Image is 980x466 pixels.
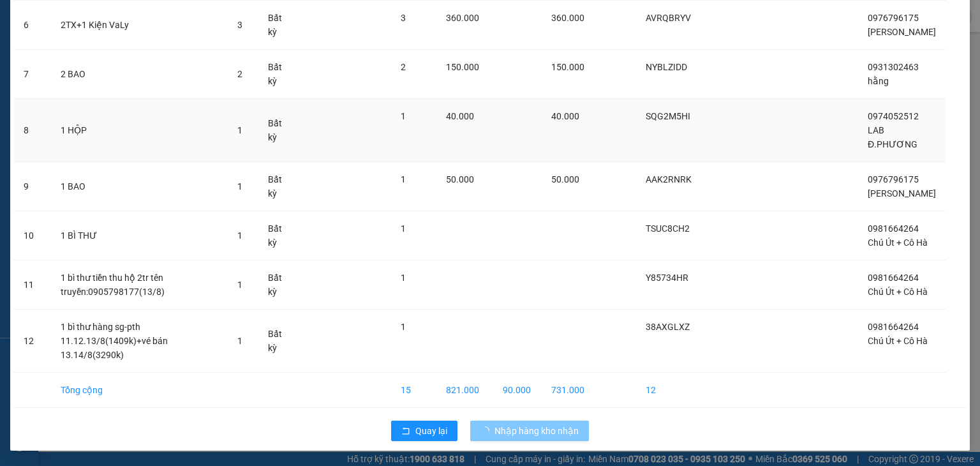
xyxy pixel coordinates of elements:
span: 38AXGLXZ [646,322,690,332]
td: 1 HỘP [50,99,227,162]
span: Chú Út + Cô Hà [868,237,928,248]
td: 1 bì thư tiền thu hộ 2tr tên truyền:0905798177(13/8) [50,260,227,310]
span: hằng [868,76,889,86]
td: 10 [13,211,50,260]
span: 0981664264 [868,322,919,332]
button: rollbackQuay lại [391,421,457,441]
span: 1 [237,280,242,290]
td: 12 [635,373,703,408]
span: 0981664264 [868,273,919,283]
span: Chú Út + Cô Hà [868,336,928,346]
span: 2 [237,69,242,79]
td: 12 [13,310,50,373]
td: Bất kỳ [258,99,299,162]
span: 1 [401,111,406,121]
td: Bất kỳ [258,211,299,260]
span: 360.000 [551,13,584,23]
span: Chú Út + Cô Hà [868,287,928,297]
td: 15 [390,373,436,408]
td: 1 BAO [50,162,227,211]
span: 150.000 [551,62,584,72]
span: 1 [237,230,242,241]
span: 1 [237,125,242,135]
span: 0976796175 [868,13,919,23]
span: AAK2RNRK [646,174,692,184]
span: 1 [237,181,242,192]
span: Nhập hàng kho nhận [494,424,579,438]
span: 40.000 [446,111,474,121]
span: [PERSON_NAME] [868,27,936,37]
td: 2 BAO [50,50,227,99]
td: 8 [13,99,50,162]
td: Bất kỳ [258,1,299,50]
span: 360.000 [446,13,479,23]
td: 731.000 [541,373,595,408]
span: rollback [401,426,410,437]
td: 6 [13,1,50,50]
span: 0931302463 [868,62,919,72]
span: LAB Đ.PHƯƠNG [868,125,917,149]
td: 1 BÌ THƯ [50,211,227,260]
span: 0976796175 [868,174,919,184]
button: Nhập hàng kho nhận [470,421,589,441]
span: 150.000 [446,62,479,72]
span: 40.000 [551,111,579,121]
td: 11 [13,260,50,310]
span: loading [480,426,494,435]
span: [PERSON_NAME] [868,188,936,199]
span: Y85734HR [646,273,688,283]
span: 0974052512 [868,111,919,121]
span: NYBLZIDD [646,62,687,72]
td: 90.000 [493,373,541,408]
td: Bất kỳ [258,50,299,99]
td: 7 [13,50,50,99]
span: AVRQBRYV [646,13,691,23]
td: 2TX+1 Kiện VaLy [50,1,227,50]
span: Quay lại [415,424,447,438]
span: 3 [237,20,242,30]
td: Tổng cộng [50,373,227,408]
span: 1 [401,273,406,283]
span: 3 [401,13,406,23]
td: 821.000 [436,373,493,408]
td: Bất kỳ [258,260,299,310]
td: Bất kỳ [258,310,299,373]
td: Bất kỳ [258,162,299,211]
span: 1 [401,223,406,234]
span: TSUC8CH2 [646,223,690,234]
span: SQG2M5HI [646,111,690,121]
span: 1 [237,336,242,346]
td: 1 bì thư hàng sg-pth 11.12.13/8(1409k)+vé bán 13.14/8(3290k) [50,310,227,373]
span: 0981664264 [868,223,919,234]
span: 1 [401,174,406,184]
span: 50.000 [446,174,474,184]
span: 50.000 [551,174,579,184]
span: 2 [401,62,406,72]
span: 1 [401,322,406,332]
td: 9 [13,162,50,211]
